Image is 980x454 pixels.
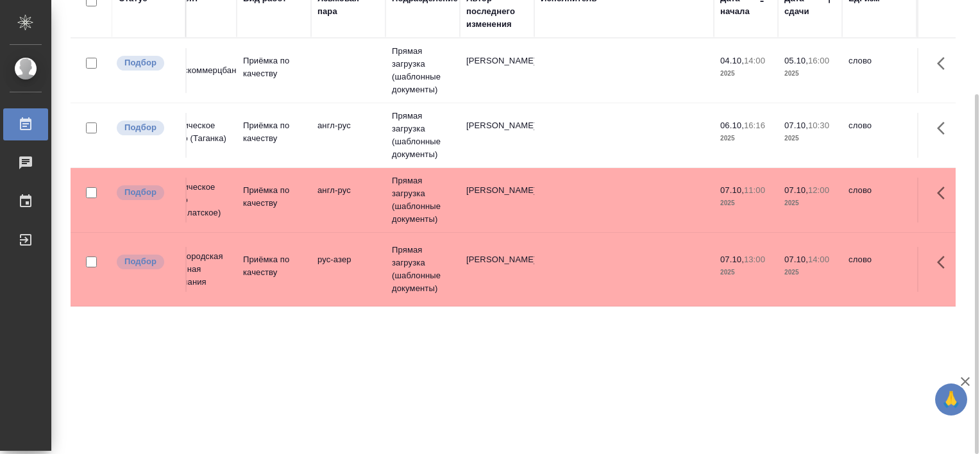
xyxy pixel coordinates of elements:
p: 07.10, [784,185,808,195]
p: 06.10, [720,121,744,130]
p: 13:00 [744,255,765,264]
p: 14:00 [744,56,765,65]
td: слово [842,178,917,223]
td: Прямая загрузка (шаблонные документы) [385,103,460,167]
td: слово [842,113,917,158]
p: 2025 [784,132,836,145]
p: 10:30 [808,121,829,130]
div: Можно подбирать исполнителей [115,253,179,271]
p: 12:00 [808,185,829,195]
p: Приёмка по качеству [243,184,305,210]
p: 2025 [784,266,836,279]
div: Можно подбирать исполнителей [115,119,179,137]
p: Приёмка по качеству [243,119,305,145]
td: Прямая загрузка (шаблонные документы) [385,168,460,232]
button: Здесь прячутся важные кнопки [929,48,960,79]
p: 16:00 [808,56,829,65]
p: 16:16 [744,121,765,130]
p: Приёмка по качеству [243,55,305,80]
button: Здесь прячутся важные кнопки [929,247,960,278]
p: 04.10, [720,56,744,65]
td: англ-рус [311,178,385,223]
p: Подбор [124,121,156,134]
p: 05.10, [784,56,808,65]
td: [PERSON_NAME] [460,48,534,93]
p: 14:00 [808,255,829,264]
td: слово [842,48,917,93]
p: 2025 [720,266,772,279]
p: Приёмка по качеству [243,253,305,279]
td: [PERSON_NAME] [460,247,534,292]
td: слово [842,247,917,292]
td: Прямая загрузка (шаблонные документы) [385,237,460,301]
p: КБ "Москоммерцбанк" (АО) [169,51,230,90]
p: Белгородская соляная компания [169,250,230,289]
button: Здесь прячутся важные кнопки [929,178,960,208]
td: Прямая загрузка (шаблонные документы) [385,38,460,103]
p: Подбор [124,56,156,69]
p: 07.10, [784,121,808,130]
p: 07.10, [784,255,808,264]
span: 🙏 [940,386,962,413]
button: 🙏 [935,383,967,416]
p: 11:00 [744,185,765,195]
p: 2025 [720,197,772,210]
div: Можно подбирать исполнителей [115,184,179,201]
p: Подбор [124,186,156,199]
p: 2025 [720,67,772,80]
p: 2025 [784,197,836,210]
p: 07.10, [720,185,744,195]
p: Физическое лицо (Крылатское) [169,181,230,219]
td: [PERSON_NAME] [460,113,534,158]
p: 2025 [720,132,772,145]
td: англ-рус [311,113,385,158]
div: Можно подбирать исполнителей [115,55,179,72]
p: 07.10, [720,255,744,264]
td: [PERSON_NAME] [460,178,534,223]
td: рус-азер [311,247,385,292]
button: Здесь прячутся важные кнопки [929,113,960,144]
p: Физическое лицо (Таганка) [169,119,230,145]
p: Подбор [124,255,156,268]
p: 2025 [784,67,836,80]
